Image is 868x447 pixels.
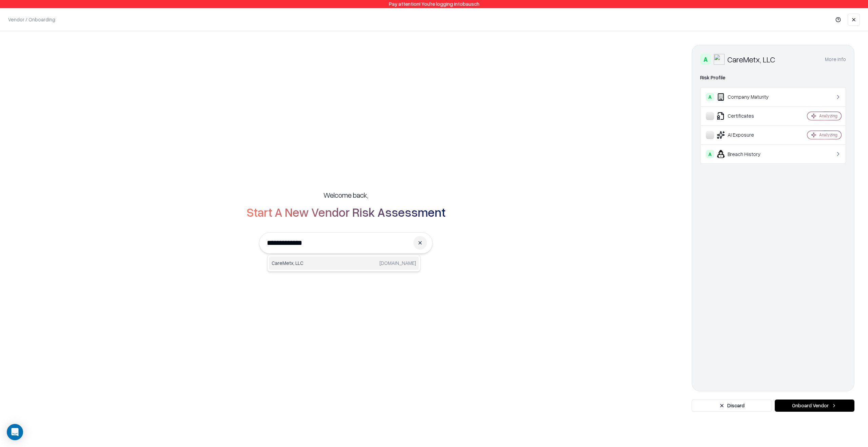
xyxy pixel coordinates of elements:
[379,259,416,267] p: [DOMAIN_NAME]
[819,113,837,119] div: Analyzing
[692,400,772,412] button: Discard
[706,93,787,101] div: Company Maturity
[706,150,787,158] div: Breach History
[700,74,846,82] div: Risk Profile
[727,54,775,65] div: CareMetx, LLC
[706,93,714,101] div: A
[267,255,420,272] div: Suggestions
[775,400,854,412] button: Onboard Vendor
[7,424,23,440] div: Open Intercom Messenger
[246,205,446,219] h2: Start A New Vendor Risk Assessment
[323,190,368,200] h5: Welcome back,
[819,132,837,138] div: Analyzing
[706,131,787,139] div: AI Exposure
[700,54,711,65] div: A
[8,16,55,23] p: Vendor / Onboarding
[706,112,787,120] div: Certificates
[825,53,846,65] button: More info
[706,150,714,158] div: A
[714,54,725,65] img: CareMetx, LLC
[272,259,344,267] p: CareMetx, LLC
